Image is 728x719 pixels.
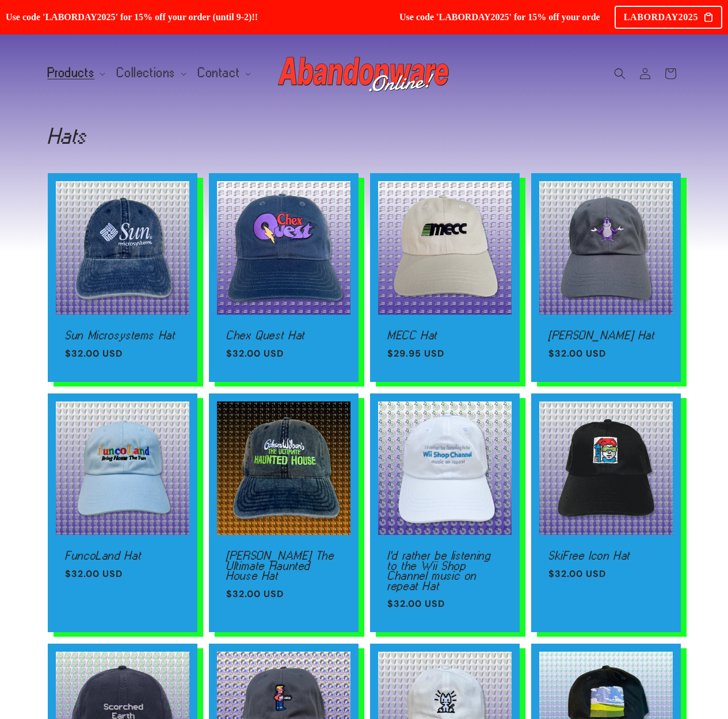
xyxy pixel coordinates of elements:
span: Collections [117,68,176,78]
a: FuncoLand Hat [65,550,180,561]
a: [PERSON_NAME] The Ultimate Haunted House Hat [226,550,341,581]
a: Sun Microsystems Hat [65,330,180,341]
div: LABORDAY2025 [615,6,722,29]
img: Abandonware [278,51,451,97]
a: MECC Hat [387,330,502,341]
a: [PERSON_NAME] Hat [548,330,664,341]
span: Products [48,68,95,78]
summary: Products [41,61,110,85]
a: I'd rather be listening to the Wii Shop Channel music on repeat Hat [387,550,502,591]
a: Abandonware [273,46,455,101]
a: SkiFree Icon Hat [548,550,664,561]
summary: Contact [191,61,256,85]
summary: Search [607,61,632,86]
h1: Hats [48,127,681,145]
span: Use code 'LABORDAY2025' for 15% off your order (until 9-2)!! [5,12,384,22]
summary: Collections [110,61,191,85]
a: Chex Quest Hat [226,330,341,341]
span: Contact [198,68,240,78]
